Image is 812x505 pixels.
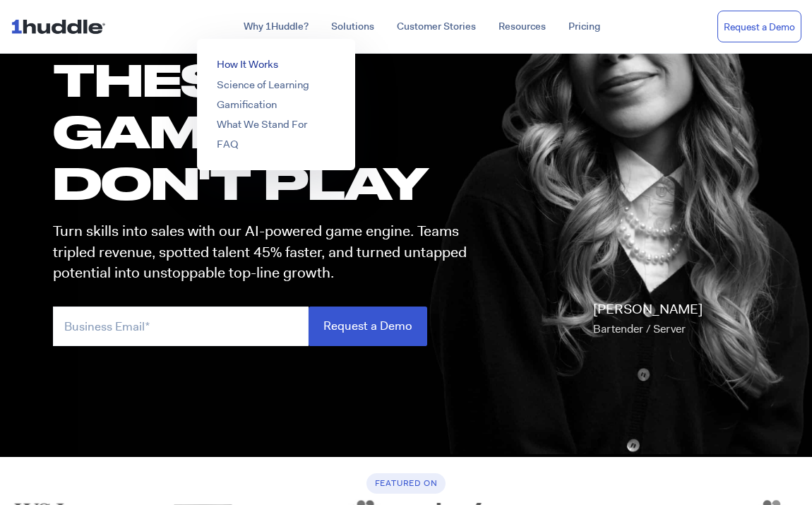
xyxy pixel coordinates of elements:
[320,14,386,40] a: Solutions
[487,14,557,40] a: Resources
[11,13,112,40] img: ...
[53,307,309,345] input: Business Email*
[557,14,611,40] a: Pricing
[217,137,238,151] a: FAQ
[217,117,307,131] a: What We Stand For
[217,97,277,112] a: Gamification
[717,11,801,43] a: Request a Demo
[309,307,427,345] input: Request a Demo
[53,221,479,283] p: Turn skills into sales with our AI-powered game engine. Teams tripled revenue, spotted talent 45%...
[366,473,446,494] h6: Featured On
[593,299,703,339] p: [PERSON_NAME]
[232,14,320,40] a: Why 1Huddle?
[593,321,686,336] span: Bartender / Server
[217,57,278,71] a: How It Works
[217,78,309,92] a: Science of Learning
[386,14,487,40] a: Customer Stories
[53,54,479,209] h1: these GAMES DON'T PLAY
